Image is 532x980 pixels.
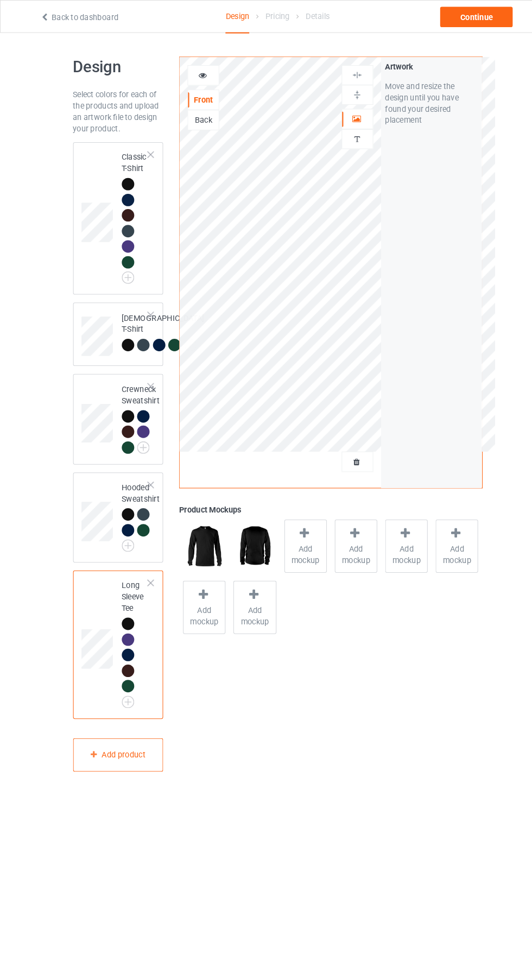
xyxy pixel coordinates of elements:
[131,423,143,435] img: svg+xml;base64,PD94bWwgdmVyc2lvbj0iMS4wIiBlbmNvZGluZz0iVVRGLTgiPz4KPHN2ZyB3aWR0aD0iMjJweCIgaGVpZ2...
[117,461,153,525] div: Hooded Sweatshirt
[370,521,409,542] span: Add mockup
[70,54,157,74] h1: Design
[180,90,210,101] div: Front
[117,260,129,272] img: svg+xml;base64,PD94bWwgdmVyc2lvbj0iMS4wIiBlbmNvZGluZz0iVVRGLTgiPz4KPHN2ZyB3aWR0aD0iMjJweCIgaGVpZ2...
[224,498,264,549] img: regular.jpg
[117,368,153,434] div: Crewneck Sweatshirt
[70,290,157,351] div: [DEMOGRAPHIC_DATA] T-Shirt
[117,145,143,268] div: Classic T-Shirt
[224,557,264,608] div: Add mockup
[70,707,157,739] div: Add product
[70,358,157,445] div: Crewneck Sweatshirt
[117,299,196,336] div: [DEMOGRAPHIC_DATA] T-Shirt
[216,1,239,32] div: Design
[369,59,458,69] div: Artwork
[70,547,157,689] div: Long Sleeve Tee
[70,136,157,282] div: Classic T-Shirt
[224,579,264,601] span: Add mockup
[175,557,216,608] div: Add mockup
[337,128,347,138] img: svg%3E%0A
[172,483,462,494] div: Product Mockups
[417,498,458,549] div: Add mockup
[39,12,113,21] a: Back to dashboard
[337,67,347,77] img: svg%3E%0A
[369,498,410,549] div: Add mockup
[180,110,210,121] div: Back
[70,453,157,539] div: Hooded Sweatshirt
[273,498,313,549] div: Add mockup
[117,517,129,529] img: svg+xml;base64,PD94bWwgdmVyc2lvbj0iMS4wIiBlbmNvZGluZz0iVVRGLTgiPz4KPHN2ZyB3aWR0aD0iMjJweCIgaGVpZ2...
[117,555,143,675] div: Long Sleeve Tee
[321,498,362,549] div: Add mockup
[422,7,491,26] div: Continue
[293,1,316,31] div: Details
[369,77,458,121] div: Move and resize the design until you have found your desired placement
[273,521,313,542] span: Add mockup
[321,521,361,542] span: Add mockup
[418,521,458,542] span: Add mockup
[176,579,216,601] span: Add mockup
[175,498,216,549] img: regular.jpg
[117,667,129,679] img: svg+xml;base64,PD94bWwgdmVyc2lvbj0iMS4wIiBlbmNvZGluZz0iVVRGLTgiPz4KPHN2ZyB3aWR0aD0iMjJweCIgaGVpZ2...
[70,85,157,129] div: Select colors for each of the products and upload an artwork file to design your product.
[254,1,277,31] div: Pricing
[337,86,347,96] img: svg%3E%0A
